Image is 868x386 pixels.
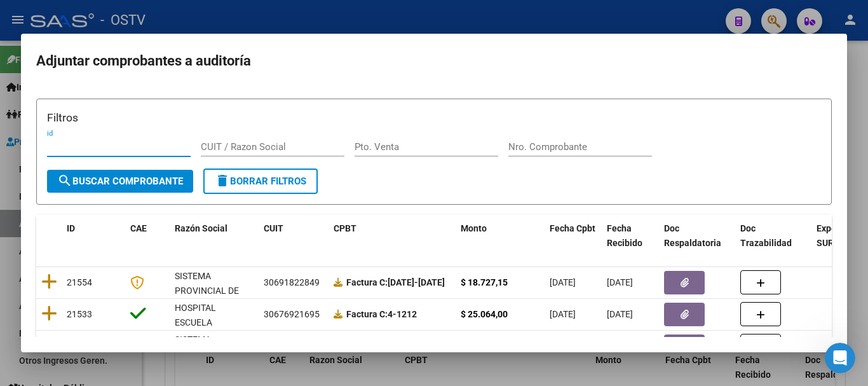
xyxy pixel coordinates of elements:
span: CPBT [334,223,356,233]
datatable-header-cell: Doc Trazabilidad [735,215,811,257]
div: SISTEMA PROVINCIAL DE SALUD [175,333,254,376]
span: [DATE] [607,309,633,319]
span: CAE [130,223,147,233]
span: Buscar Comprobante [57,176,183,187]
datatable-header-cell: Razón Social [170,215,259,257]
span: CUIT [264,223,283,233]
span: Factura C: [346,277,388,287]
span: 21533 [67,309,92,319]
datatable-header-cell: Monto [456,215,545,257]
span: 30691822849 [264,277,320,287]
span: ID [67,223,75,233]
span: Doc Trazabilidad [740,223,792,248]
button: Buscar Comprobante [47,170,193,193]
h2: Adjuntar comprobantes a auditoría [36,49,832,73]
span: Doc Respaldatoria [664,223,721,248]
datatable-header-cell: CAE [125,215,170,257]
span: [DATE] [607,277,633,287]
datatable-header-cell: CUIT [259,215,329,257]
mat-icon: delete [215,173,230,188]
span: 30676921695 [264,309,320,319]
strong: [DATE]-[DATE] [346,277,445,287]
span: [DATE] [550,277,576,287]
h3: Filtros [47,109,821,126]
button: Borrar Filtros [203,169,318,194]
div: HOSPITAL ESCUELA [PERSON_NAME] [175,301,254,344]
span: Borrar Filtros [215,176,306,187]
strong: 4-1212 [346,309,417,319]
span: Factura C: [346,309,388,319]
datatable-header-cell: ID [62,215,125,257]
iframe: Intercom live chat [825,343,855,373]
span: Fecha Cpbt [550,223,595,233]
mat-icon: search [57,173,72,188]
span: 21554 [67,277,92,287]
span: [DATE] [550,309,576,319]
span: Razón Social [175,223,227,233]
datatable-header-cell: Fecha Cpbt [545,215,602,257]
strong: $ 25.064,00 [461,309,508,319]
strong: $ 18.727,15 [461,277,508,287]
datatable-header-cell: CPBT [329,215,456,257]
span: Monto [461,223,487,233]
datatable-header-cell: Doc Respaldatoria [659,215,735,257]
datatable-header-cell: Fecha Recibido [602,215,659,257]
div: SISTEMA PROVINCIAL DE SALUD [175,269,254,312]
span: Fecha Recibido [607,223,642,248]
